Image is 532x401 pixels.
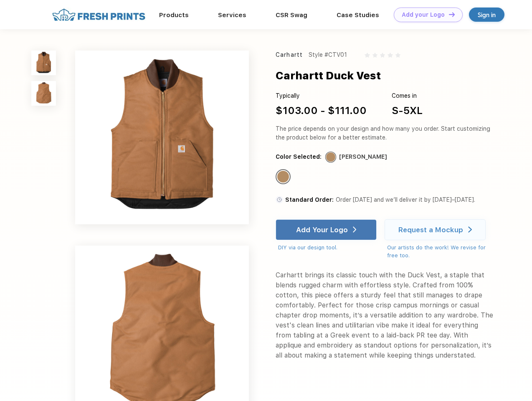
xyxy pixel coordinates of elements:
img: func=resize&h=100 [31,81,56,106]
img: gray_star.svg [365,53,370,58]
div: Sign in [478,10,496,20]
div: Our artists do the work! We revise for free too. [387,244,494,260]
span: Standard Order: [285,196,334,203]
div: DIY via our design tool. [278,244,377,252]
div: Carhartt brings its classic touch with the Duck Vest, a staple that blends rugged charm with effo... [276,270,494,360]
div: Carhartt Brown [277,171,289,183]
div: Add your Logo [402,11,445,18]
div: Style #CTV01 [309,51,347,59]
div: Carhartt [276,51,303,59]
img: white arrow [353,226,357,233]
img: fo%20logo%202.webp [50,8,148,22]
img: gray_star.svg [388,53,393,58]
img: func=resize&h=640 [75,51,249,224]
div: Carhartt Duck Vest [276,68,381,84]
img: white arrow [468,226,472,233]
div: Color Selected: [276,152,322,161]
div: Comes in [392,91,423,100]
img: gray_star.svg [395,53,400,58]
div: $103.00 - $111.00 [276,103,367,118]
img: gray_star.svg [380,53,385,58]
a: Sign in [469,8,504,22]
div: Add Your Logo [296,226,348,234]
div: Request a Mockup [398,226,463,234]
img: DT [449,12,455,17]
span: Order [DATE] and we’ll deliver it by [DATE]–[DATE]. [336,196,475,203]
img: standard order [276,196,283,203]
img: func=resize&h=100 [31,51,56,75]
div: The price depends on your design and how many you order. Start customizing the product below for ... [276,124,494,142]
div: [PERSON_NAME] [339,152,387,161]
div: S-5XL [392,103,423,118]
div: Typically [276,91,367,100]
a: Products [159,11,189,19]
img: gray_star.svg [372,53,377,58]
